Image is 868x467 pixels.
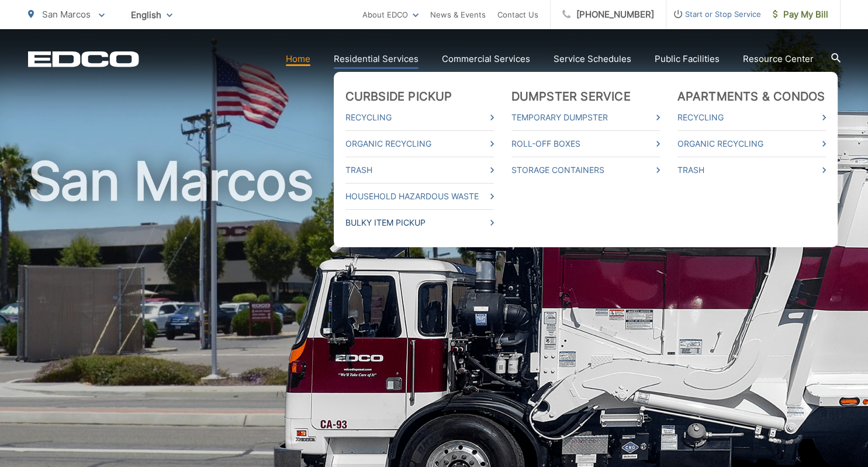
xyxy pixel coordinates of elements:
a: Organic Recycling [345,137,494,151]
a: Residential Services [334,52,419,66]
a: Home [286,52,310,66]
a: Temporary Dumpster [511,110,660,124]
a: EDCD logo. Return to the homepage. [28,51,139,67]
span: English [122,5,181,25]
a: Apartments & Condos [677,89,825,103]
a: Commercial Services [442,52,530,66]
a: Dumpster Service [511,89,631,103]
a: Organic Recycling [677,137,826,151]
span: Pay My Bill [773,8,828,22]
a: Resource Center [743,52,814,66]
a: Household Hazardous Waste [345,189,494,203]
a: Curbside Pickup [345,89,452,103]
a: Recycling [345,110,494,124]
a: Roll-Off Boxes [511,137,660,151]
a: Trash [345,163,494,177]
a: Service Schedules [554,52,631,66]
a: News & Events [430,8,486,22]
a: Storage Containers [511,163,660,177]
a: Contact Us [497,8,538,22]
a: Recycling [677,110,826,124]
span: San Marcos [42,9,91,20]
a: About EDCO [362,8,419,22]
a: Public Facilities [655,52,720,66]
a: Trash [677,163,826,177]
a: Bulky Item Pickup [345,216,494,230]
